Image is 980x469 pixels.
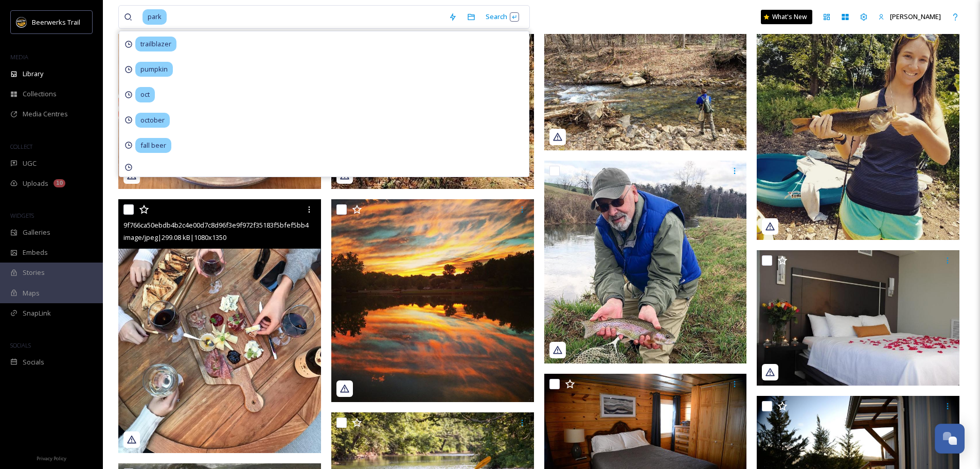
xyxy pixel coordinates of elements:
span: Beerwerks Trail [32,18,80,27]
span: park [142,9,167,24]
span: Stories [23,268,45,277]
span: Galleries [23,228,50,237]
div: 10 [54,179,65,187]
a: [PERSON_NAME] [873,7,946,27]
span: pumpkin [135,62,173,77]
span: Embeds [23,248,48,257]
span: october [135,113,170,128]
img: 9f766ca50ebdb4b2c4e00d7c8d96f3e9f972f35183f5bfef5bb4d9c8067b6c2b.jpg [118,199,321,453]
span: oct [135,87,155,102]
span: trailblazer [135,37,176,51]
span: [PERSON_NAME] [890,12,941,21]
span: WIDGETS [10,212,34,219]
span: image/jpeg | 299.08 kB | 1080 x 1350 [123,233,226,242]
span: MEDIA [10,53,28,61]
button: Open Chat [935,424,965,454]
span: fall beer [135,138,171,153]
span: COLLECT [10,143,32,150]
img: beerwerks-logo%402x.png [16,17,27,27]
span: 9f766ca50ebdb4b2c4e00d7c8d96f3e9f972f35183f5bfef5bb4d9c8067b6c2b.jpg [123,220,363,230]
span: Uploads [23,179,48,188]
img: 4c4287f43ded5c7adae6f88ac459131e03792e4ff6ea344f56c51da211a2aebc.jpg [331,199,534,402]
span: Maps [23,288,40,298]
a: What's New [761,10,812,24]
span: Collections [23,89,57,99]
span: SnapLink [23,308,51,318]
span: Privacy Policy [37,455,66,462]
img: ddd28ddb9e38f99a52125bf462ede621b9a822b696f85b1d261183e374095e93.jpg [544,161,747,363]
span: Library [23,69,43,79]
span: UGC [23,159,37,168]
span: Socials [23,357,44,367]
a: Privacy Policy [37,451,66,464]
div: Search [480,7,524,27]
span: SOCIALS [10,341,31,349]
img: 8ecc2758d02e8d79d6512dbbd581e261c2f3edc5963ca95cbfedf54df4a6458e.jpg [757,250,959,386]
span: Media Centres [23,109,68,119]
